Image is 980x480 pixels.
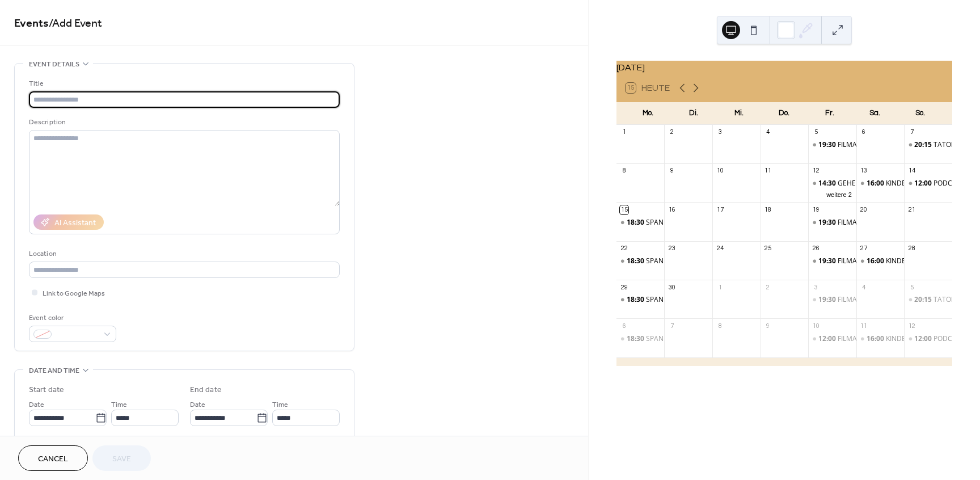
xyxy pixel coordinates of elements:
[907,322,916,330] div: 12
[716,167,724,175] div: 10
[907,283,916,292] div: 5
[190,399,205,411] span: Date
[808,295,856,305] div: FILMABEND: ES IST NUR EINE PHASE, HASE
[668,322,676,330] div: 7
[620,167,628,175] div: 8
[907,128,916,137] div: 7
[886,179,926,188] div: KINDERKINO
[29,384,64,396] div: Start date
[860,245,868,253] div: 27
[627,295,646,305] span: 18:30
[818,140,838,150] span: 19:30
[272,399,288,411] span: Time
[808,334,856,344] div: FILMABEND: KUNDSCHAFTER DES FRIEDENS 2
[762,102,807,125] div: Do.
[904,140,952,150] div: TATORT: GEMEINSAM SEHEN - GEMEINSAM ERMITTELN
[860,205,868,214] div: 20
[812,205,820,214] div: 19
[646,334,734,344] div: SPANISCH A1 AB LEKTION 1
[671,102,716,125] div: Di.
[898,102,943,125] div: So.
[860,128,868,137] div: 6
[914,179,933,188] span: 12:00
[856,179,905,188] div: KINDERKINO
[914,295,933,305] span: 20:15
[818,179,838,188] span: 14:30
[812,283,820,292] div: 3
[914,140,933,150] span: 20:15
[812,128,820,137] div: 5
[808,140,856,150] div: FILMABEND: DIE SCHÖNSTE ZEIT UNSERES LEBENS
[29,78,337,90] div: Title
[29,365,79,377] span: Date and time
[38,453,68,465] span: Cancel
[808,256,856,266] div: FILMABEND: WENN DER HERBST NAHT
[668,128,676,137] div: 2
[29,116,337,128] div: Description
[668,205,676,214] div: 16
[852,102,898,125] div: Sa.
[867,179,886,188] span: 16:00
[620,128,628,137] div: 1
[716,245,724,253] div: 24
[29,399,44,411] span: Date
[838,218,921,228] div: FILMABEND: WILDE MAUS
[933,179,979,188] div: PODCAST LIVE
[818,334,838,344] span: 12:00
[867,334,886,344] span: 16:00
[764,205,772,214] div: 18
[907,245,916,253] div: 28
[716,322,724,330] div: 8
[29,58,79,70] span: Event details
[616,218,665,228] div: SPANISCH A1 AB LEKTION 1
[620,205,628,214] div: 15
[668,283,676,292] div: 30
[886,256,926,266] div: KINDERKINO
[190,384,222,396] div: End date
[860,283,868,292] div: 4
[29,248,337,260] div: Location
[764,283,772,292] div: 2
[18,445,88,471] button: Cancel
[856,256,905,266] div: KINDERKINO
[812,245,820,253] div: 26
[867,256,886,266] span: 16:00
[914,334,933,344] span: 12:00
[627,334,646,344] span: 18:30
[856,334,905,344] div: KINDERKINO
[886,334,926,344] div: KINDERKINO
[716,283,724,292] div: 1
[620,322,628,330] div: 6
[620,283,628,292] div: 29
[808,218,856,228] div: FILMABEND: WILDE MAUS
[812,167,820,175] div: 12
[860,322,868,330] div: 11
[818,295,838,305] span: 19:30
[616,295,665,305] div: SPANISCH A1 AB LEKTION 1
[626,102,671,125] div: Mo.
[49,12,102,35] span: / Add Event
[616,334,665,344] div: SPANISCH A1 AB LEKTION 1
[818,218,838,228] span: 19:30
[838,295,975,305] div: FILMABEND: ES IST NUR EINE PHASE, HASE
[764,128,772,137] div: 4
[646,295,734,305] div: SPANISCH A1 AB LEKTION 1
[904,179,952,188] div: PODCAST LIVE
[627,218,646,228] span: 18:30
[620,245,628,253] div: 22
[812,322,820,330] div: 10
[860,167,868,175] div: 13
[764,245,772,253] div: 25
[14,12,49,35] a: Events
[716,128,724,137] div: 3
[933,334,979,344] div: PODCAST LIVE
[818,256,838,266] span: 19:30
[668,167,676,175] div: 9
[616,61,952,74] div: [DATE]
[627,256,646,266] span: 18:30
[764,167,772,175] div: 11
[907,167,916,175] div: 14
[646,218,734,228] div: SPANISCH A1 AB LEKTION 1
[822,189,856,199] button: weitere 2
[668,245,676,253] div: 23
